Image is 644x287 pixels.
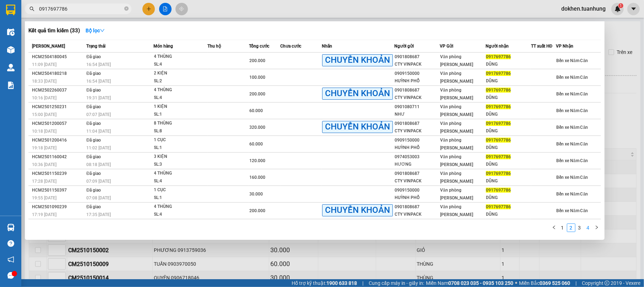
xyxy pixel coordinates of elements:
div: HCM2502260037 [32,87,84,94]
span: question-circle [7,240,14,247]
img: warehouse-icon [7,28,15,36]
span: Đã giao [86,104,101,109]
span: Văn phòng [PERSON_NAME] [440,204,473,217]
button: Bộ lọcdown [80,25,110,36]
div: DŨNG [486,77,531,85]
img: warehouse-icon [7,64,15,71]
div: 0901808687 [395,87,439,94]
div: 0901808687 [395,53,439,61]
div: DŨNG [486,194,531,202]
a: 3 [576,224,584,232]
span: Bến xe Năm Căn [556,208,588,213]
span: 11:04 [DATE] [86,129,111,134]
span: Bến xe Năm Căn [556,142,588,147]
span: 320.000 [249,125,265,130]
div: 0901808687 [395,203,439,211]
span: Bến xe Năm Căn [556,75,588,80]
a: 4 [584,224,592,232]
span: Bến xe Năm Căn [556,125,588,130]
div: HCM2501150239 [32,170,84,177]
li: 3 [575,223,584,232]
div: 1 KIỆN [154,103,207,111]
div: 0974053003 [395,153,439,161]
span: Văn phòng [PERSON_NAME] [440,121,473,134]
div: HCM2501090239 [32,203,84,211]
span: 18:33 [DATE] [32,79,56,84]
span: 08:18 [DATE] [86,162,111,167]
span: 0917697786 [486,54,511,59]
div: 1 CỤC [154,186,207,194]
div: 1 CỤC [154,136,207,144]
span: Văn phòng [PERSON_NAME] [440,104,473,117]
span: 0917697786 [486,71,511,76]
div: SL: 1 [154,194,207,202]
span: Đã giao [86,121,101,126]
span: Chưa cước [280,44,301,49]
span: 10:16 [DATE] [32,95,56,100]
span: 07:07 [DATE] [86,112,111,117]
li: 1 [558,223,567,232]
div: HCM2501150397 [32,187,84,194]
span: Văn phòng [PERSON_NAME] [440,88,473,100]
button: left [550,223,558,232]
img: solution-icon [7,82,15,89]
span: CHUYỂN KHOẢN [322,88,393,99]
span: Người nhận [486,44,509,49]
span: 11:02 [DATE] [86,145,111,150]
div: SL: 8 [154,127,207,135]
span: 200.000 [249,208,265,213]
div: CTY VINPACK [395,61,439,68]
span: search [29,6,34,11]
li: 4 [584,223,592,232]
div: CTY VINPACK [395,127,439,135]
div: SL: 1 [154,144,207,152]
span: 160.000 [249,175,265,180]
li: Next Page [592,223,601,232]
div: 4 THÙNG [154,53,207,61]
span: right [595,225,599,230]
span: Văn phòng [PERSON_NAME] [440,54,473,67]
div: HCM2501200416 [32,137,84,144]
span: notification [7,256,14,263]
div: 2 KIỆN [154,70,207,77]
div: DŨNG [486,61,531,68]
span: 17:19 [DATE] [32,212,56,217]
span: Đã giao [86,54,101,59]
span: close-circle [124,6,129,11]
div: 4 THÙNG [154,86,207,94]
span: close-circle [124,6,129,12]
span: 200.000 [249,58,265,63]
span: Bến xe Năm Căn [556,158,588,163]
span: Văn phòng [PERSON_NAME] [440,171,473,184]
span: Bến xe Năm Căn [556,108,588,113]
img: warehouse-icon [7,46,15,54]
span: 60.000 [249,108,263,113]
span: Đã giao [86,71,101,76]
div: DŨNG [486,111,531,118]
span: down [100,28,105,33]
span: 0917697786 [486,154,511,159]
div: DŨNG [486,144,531,151]
input: Tìm tên, số ĐT hoặc mã đơn [39,5,123,13]
span: Văn phòng [PERSON_NAME] [440,138,473,150]
span: Tổng cước [249,44,269,49]
span: 19:31 [DATE] [86,95,111,100]
div: 4 THÙNG [154,203,207,211]
span: 16:54 [DATE] [86,62,111,67]
span: 0917697786 [486,88,511,93]
span: 200.000 [249,92,265,96]
span: VP Gửi [440,44,453,49]
div: DŨNG [486,161,531,168]
span: 17:28 [DATE] [32,179,56,184]
span: Nhãn [322,44,332,49]
div: CTY VINPACK [395,177,439,185]
span: Người gửi [394,44,414,49]
div: HCM2501160042 [32,153,84,161]
div: HUỲNH PHỔ [395,194,439,202]
span: 100.000 [249,75,265,80]
span: 0917697786 [486,104,511,109]
span: Đã giao [86,188,101,193]
div: HCM2501250231 [32,103,84,111]
strong: Bộ lọc [86,28,105,33]
span: 0917697786 [486,188,511,193]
